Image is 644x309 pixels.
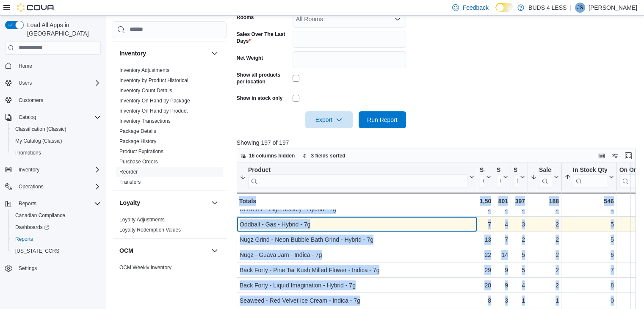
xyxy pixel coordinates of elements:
[15,165,101,175] span: Inventory
[237,14,254,21] label: Rooms
[480,265,491,275] div: 29
[531,295,559,306] div: 1
[514,235,525,245] div: 2
[12,136,66,146] a: My Catalog (Classic)
[237,95,283,102] label: Show in stock only
[119,246,208,255] button: OCM
[299,151,348,161] button: 3 fields sorted
[2,198,104,210] button: Reports
[15,95,47,105] a: Customers
[119,264,171,271] span: OCM Weekly Inventory
[12,148,44,158] a: Promotions
[539,166,552,174] div: Sales (7 Days)
[359,111,406,128] button: Run Report
[528,3,567,13] p: BUDS 4 LESS
[480,219,491,229] div: 7
[15,182,101,192] span: Operations
[8,210,104,221] button: Canadian Compliance
[12,222,53,232] a: Dashboards
[19,63,32,69] span: Home
[119,138,156,145] span: Package History
[17,3,55,12] img: Cova
[119,118,171,124] span: Inventory Transactions
[564,295,614,306] div: 0
[480,235,491,245] div: 13
[305,111,353,128] button: Export
[119,179,141,185] a: Transfers
[394,16,401,22] button: Open list of options
[15,165,43,175] button: Inventory
[514,280,525,290] div: 4
[119,199,208,207] button: Loyalty
[310,111,348,128] span: Export
[2,181,104,193] button: Operations
[531,265,559,275] div: 2
[24,21,101,38] span: Load All Apps in [GEOGRAPHIC_DATA]
[2,262,104,274] button: Settings
[119,77,188,83] a: Inventory by Product Historical
[480,196,491,206] div: 1,504
[514,166,518,174] div: Sales (14 Days)
[239,196,474,206] div: Totals
[564,250,614,260] div: 6
[19,97,43,104] span: Customers
[119,49,208,58] button: Inventory
[8,233,104,245] button: Reports
[12,210,69,221] a: Canadian Compliance
[15,199,40,209] button: Reports
[480,250,491,260] div: 22
[8,135,104,147] button: My Catalog (Classic)
[119,108,188,114] a: Inventory On Hand by Product
[564,265,614,275] div: 7
[15,112,101,122] span: Catalog
[240,219,474,229] div: Oddball - Gas - Hybrid - 7g
[237,151,299,161] button: 16 columns hidden
[531,219,559,229] div: 2
[15,149,41,156] span: Promotions
[480,280,491,290] div: 28
[119,88,172,94] a: Inventory Count Details
[119,216,165,223] span: Loyalty Adjustments
[480,166,484,188] div: Sales (60 Days)
[610,151,620,161] button: Display options
[119,227,181,233] a: Loyalty Redemption Values
[12,210,101,221] span: Canadian Compliance
[119,128,156,135] span: Package Details
[2,60,104,72] button: Home
[514,250,525,260] div: 5
[8,245,104,257] button: [US_STATE] CCRS
[514,166,525,188] button: Sales (14 Days)
[210,48,220,58] button: Inventory
[514,166,518,188] div: Sales (14 Days)
[119,77,188,84] span: Inventory by Product Historical
[623,151,633,161] button: Enter fullscreen
[119,168,138,175] span: Reorder
[248,166,467,174] div: Product
[564,219,614,229] div: 5
[240,280,474,290] div: Back Forty - Liquid Imagination - Hybrid - 7g
[8,221,104,233] a: Dashboards
[2,94,104,106] button: Customers
[248,166,467,188] div: Product
[15,112,39,122] button: Catalog
[113,262,227,276] div: OCM
[2,164,104,176] button: Inventory
[531,166,559,188] button: Sales (7 Days)
[539,166,552,188] div: Sales (7 Days)
[119,148,163,155] span: Product Expirations
[564,235,614,245] div: 5
[249,152,295,159] span: 16 columns hidden
[12,234,101,244] span: Reports
[119,217,165,223] a: Loyalty Adjustments
[2,111,104,123] button: Catalog
[240,295,474,306] div: Seaweed - Red Velvet Ice Cream - Indica - 7g
[237,31,289,44] label: Sales Over The Last Days
[19,183,44,190] span: Operations
[497,235,508,245] div: 7
[573,166,607,174] div: In Stock Qty
[19,200,36,207] span: Reports
[12,148,101,158] span: Promotions
[240,235,474,245] div: Nugz Grind - Neon Bubble Bath Grind - Hybrid - 7g
[119,158,158,165] span: Purchase Orders
[240,166,474,188] button: Product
